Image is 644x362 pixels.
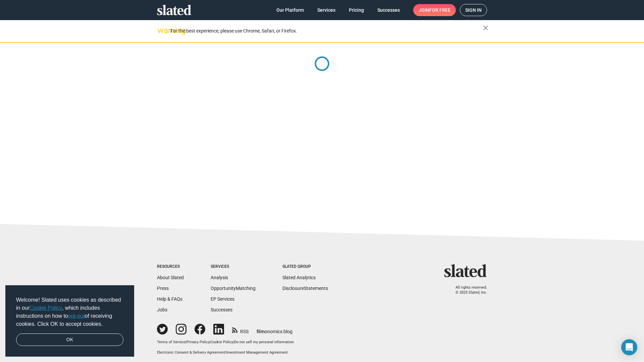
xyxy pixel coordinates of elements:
[16,334,123,346] a: dismiss cookie message
[211,264,256,269] div: Services
[419,4,450,16] span: Join
[621,339,637,355] div: Open Intercom Messenger
[157,340,185,344] a: Terms of Service
[157,307,167,312] a: Jobs
[282,264,328,269] div: Slated Group
[448,285,487,295] p: All rights reserved. © 2025 Slated, Inc.
[377,4,400,16] span: Successes
[482,24,490,32] mat-icon: close
[157,296,182,302] a: Help & FAQs
[282,275,316,280] a: Slated Analytics
[185,340,186,344] span: |
[170,26,483,36] div: For the best experience, please use Chrome, Safari, or Firefox.
[271,4,309,16] a: Our Platform
[157,350,225,355] a: Electronic Consent & Delivery Agreement
[157,264,184,269] div: Resources
[211,307,232,312] a: Successes
[210,340,211,344] span: |
[211,340,233,344] a: Cookie Policy
[257,329,265,334] span: film
[257,323,292,335] a: filmonomics blog
[157,275,184,280] a: About Slated
[372,4,405,16] a: Successes
[30,305,62,311] a: Cookie Policy
[282,286,328,291] a: DisclosureStatements
[312,4,341,16] a: Services
[226,350,288,355] a: Investment Management Agreement
[349,4,364,16] span: Pricing
[276,4,304,16] span: Our Platform
[465,4,482,16] span: Sign in
[16,296,123,328] span: Welcome! Slated uses cookies as described in our , which includes instructions on how to of recei...
[233,340,234,344] span: |
[157,286,169,291] a: Press
[413,4,456,16] a: Joinfor free
[158,26,166,35] mat-icon: warning
[211,275,228,280] a: Analysis
[317,4,335,16] span: Services
[186,340,210,344] a: Privacy Policy
[343,4,369,16] a: Pricing
[234,340,294,345] button: Do not sell my personal information
[232,324,249,335] a: RSS
[211,296,234,302] a: EP Services
[225,350,226,355] span: |
[68,313,85,319] a: opt-out
[460,4,487,16] a: Sign in
[429,4,450,16] span: for free
[5,285,134,357] div: cookieconsent
[211,286,256,291] a: OpportunityMatching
